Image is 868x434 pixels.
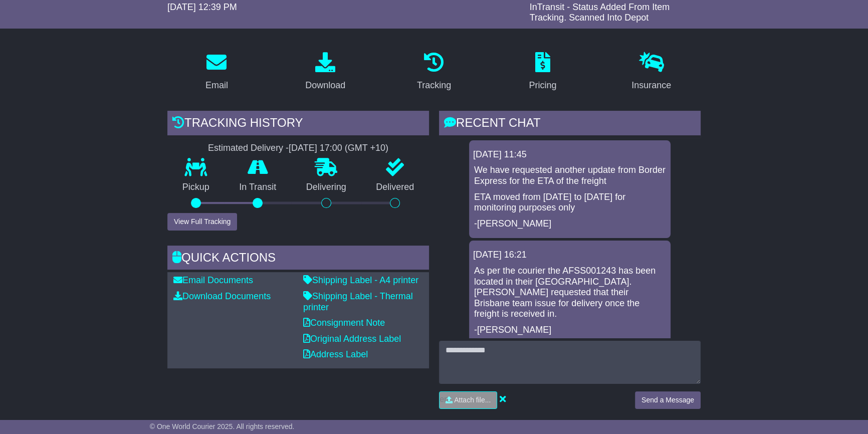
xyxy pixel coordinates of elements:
p: ETA moved from [DATE] to [DATE] for monitoring purposes only [474,192,666,213]
p: Delivered [361,182,429,193]
a: Pricing [522,49,563,96]
p: -[PERSON_NAME] [474,325,666,336]
a: Tracking [410,49,458,96]
div: Insurance [631,79,671,92]
div: Quick Actions [167,246,429,273]
div: [DATE] 17:00 (GMT +10) [289,143,388,154]
a: Email [199,49,235,96]
a: Download Documents [173,291,271,301]
div: RECENT CHAT [439,111,701,138]
div: Estimated Delivery - [167,143,429,154]
div: [DATE] 16:21 [473,250,667,261]
p: Pickup [167,182,225,193]
div: Download [305,79,345,92]
a: Email Documents [173,275,253,285]
a: Consignment Note [303,318,385,328]
p: -[PERSON_NAME] [474,219,666,230]
div: Tracking [417,79,451,92]
span: [DATE] 12:39 PM [167,2,237,12]
span: InTransit - Status Added From Item Tracking. Scanned Into Depot [530,2,670,23]
button: View Full Tracking [167,213,237,231]
a: Shipping Label - A4 printer [303,275,418,285]
p: As per the courier the AFSS001243 has been located in their [GEOGRAPHIC_DATA]. [PERSON_NAME] requ... [474,266,666,320]
span: © One World Courier 2025. All rights reserved. [150,422,295,430]
div: Tracking history [167,111,429,138]
div: [DATE] 11:45 [473,149,667,160]
p: In Transit [225,182,292,193]
p: We have requested another update from Border Express for the ETA of the freight [474,165,666,186]
button: Send a Message [635,391,701,409]
a: Insurance [625,49,678,96]
div: Email [205,79,228,92]
a: Shipping Label - Thermal printer [303,291,413,312]
p: Delivering [291,182,361,193]
a: Original Address Label [303,334,401,344]
a: Download [299,49,352,96]
div: Pricing [529,79,556,92]
a: Address Label [303,349,368,359]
